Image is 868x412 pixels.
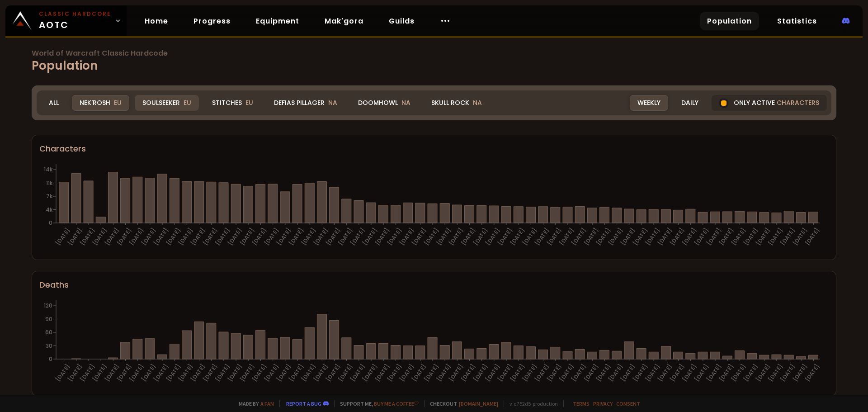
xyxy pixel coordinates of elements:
[779,363,797,383] text: [DATE]
[202,363,219,383] text: [DATE]
[374,400,419,407] a: Buy me a coffee
[39,142,829,155] div: Characters
[521,227,538,247] text: [DATE]
[79,363,96,383] text: [DATE]
[214,363,231,383] text: [DATE]
[328,98,337,107] span: NA
[674,95,706,111] div: Daily
[593,400,613,407] a: Privacy
[472,363,489,383] text: [DATE]
[45,315,52,323] tspan: 90
[32,50,836,57] span: World of Warcraft Classic Hardcode
[754,363,772,383] text: [DATE]
[361,363,379,383] text: [DATE]
[165,363,182,383] text: [DATE]
[103,227,121,247] text: [DATE]
[361,227,379,247] text: [DATE]
[570,363,588,383] text: [DATE]
[680,363,698,383] text: [DATE]
[226,363,244,383] text: [DATE]
[680,227,698,247] text: [DATE]
[423,227,440,247] text: [DATE]
[300,227,317,247] text: [DATE]
[558,363,576,383] text: [DATE]
[504,400,558,407] span: v. d752d5 - production
[263,227,280,247] text: [DATE]
[72,95,129,111] div: Nek'Rosh
[668,363,686,383] text: [DATE]
[447,227,465,247] text: [DATE]
[32,50,836,75] h1: Population
[373,363,391,383] text: [DATE]
[594,363,612,383] text: [DATE]
[668,227,686,247] text: [DATE]
[656,363,674,383] text: [DATE]
[473,98,482,107] span: NA
[275,227,293,247] text: [DATE]
[484,363,502,383] text: [DATE]
[632,227,649,247] text: [DATE]
[472,227,489,247] text: [DATE]
[238,363,256,383] text: [DATE]
[803,363,821,383] text: [DATE]
[300,363,317,383] text: [DATE]
[137,12,175,30] a: Home
[459,400,498,407] a: [DOMAIN_NAME]
[496,363,514,383] text: [DATE]
[424,400,498,407] span: Checkout
[233,400,274,407] span: Made by
[250,363,268,383] text: [DATE]
[115,227,133,247] text: [DATE]
[66,227,84,247] text: [DATE]
[386,227,403,247] text: [DATE]
[496,227,514,247] text: [DATE]
[435,363,453,383] text: [DATE]
[263,363,280,383] text: [DATE]
[275,363,293,383] text: [DATE]
[312,363,330,383] text: [DATE]
[49,219,52,227] tspan: 0
[189,363,207,383] text: [DATE]
[54,363,71,383] text: [DATE]
[91,363,108,383] text: [DATE]
[459,227,477,247] text: [DATE]
[312,227,330,247] text: [DATE]
[165,227,182,247] text: [DATE]
[435,227,453,247] text: [DATE]
[754,227,772,247] text: [DATE]
[619,363,637,383] text: [DATE]
[742,227,759,247] text: [DATE]
[656,227,674,247] text: [DATE]
[777,98,819,108] span: characters
[135,95,199,111] div: Soulseeker
[214,227,231,247] text: [DATE]
[334,400,419,407] span: Support me,
[249,12,307,30] a: Equipment
[286,400,321,407] a: Report a bug
[573,400,590,407] a: Terms
[288,363,305,383] text: [DATE]
[533,227,551,247] text: [DATE]
[41,95,66,111] div: All
[712,95,827,111] div: Only active
[533,363,551,383] text: [DATE]
[46,342,52,350] tspan: 30
[204,95,261,111] div: Stitches
[202,227,219,247] text: [DATE]
[558,227,576,247] text: [DATE]
[382,12,422,30] a: Guilds
[260,400,274,407] a: a fan
[398,227,415,247] text: [DATE]
[140,363,158,383] text: [DATE]
[386,363,403,383] text: [DATE]
[5,5,127,36] a: Classic HardcoreAOTC
[336,363,354,383] text: [DATE]
[767,363,784,383] text: [DATE]
[594,227,612,247] text: [DATE]
[127,227,145,247] text: [DATE]
[44,302,52,309] tspan: 120
[484,227,502,247] text: [DATE]
[582,227,600,247] text: [DATE]
[730,227,747,247] text: [DATE]
[336,227,354,247] text: [DATE]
